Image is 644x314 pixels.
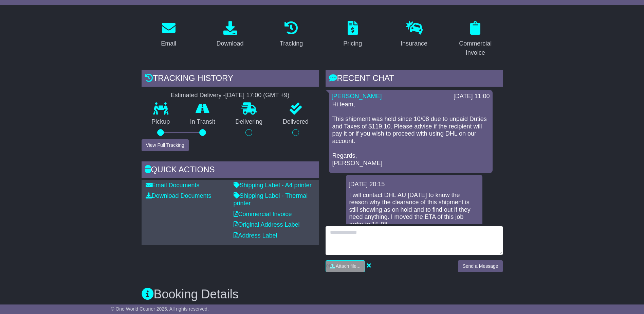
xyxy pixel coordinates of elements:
button: Send a Message [458,260,502,272]
div: Tracking history [142,70,319,88]
p: I will contact DHL AU [DATE] to know the reason why the clearance of this shipment is still showi... [349,192,479,243]
div: [DATE] 20:15 [349,181,480,188]
div: Estimated Delivery - [142,92,319,99]
a: Commercial Invoice [234,211,292,217]
a: Commercial Invoice [448,19,503,60]
a: Shipping Label - Thermal printer [234,192,308,207]
p: Pickup [142,118,180,126]
p: In Transit [180,118,225,126]
a: Tracking [275,19,307,51]
a: Pricing [339,19,366,51]
div: [DATE] 17:00 (GMT +9) [225,92,290,99]
a: [PERSON_NAME] [332,93,382,100]
a: Address Label [234,232,277,239]
div: Quick Actions [142,161,319,180]
div: Commercial Invoice [453,39,498,57]
div: Email [161,39,176,48]
div: RECENT CHAT [326,70,503,88]
span: © One World Courier 2025. All rights reserved. [111,306,209,312]
a: Email [157,19,181,51]
div: Download [216,39,243,48]
button: View Full Tracking [142,139,189,151]
p: Delivering [225,118,273,126]
a: Download Documents [146,192,211,199]
h3: Booking Details [142,287,503,301]
div: Tracking [280,39,303,48]
div: Insurance [401,39,427,48]
a: Insurance [396,19,432,51]
a: Download [212,19,248,51]
a: Shipping Label - A4 printer [234,182,312,189]
p: Delivered [273,118,319,126]
p: Hi team, This shipment was held since 10/08 due to unpaid Duties and Taxes of $119.10. Please adv... [332,101,489,167]
div: [DATE] 11:00 [454,93,490,100]
a: Original Address Label [234,221,300,228]
a: Email Documents [146,182,200,189]
div: Pricing [343,39,362,48]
